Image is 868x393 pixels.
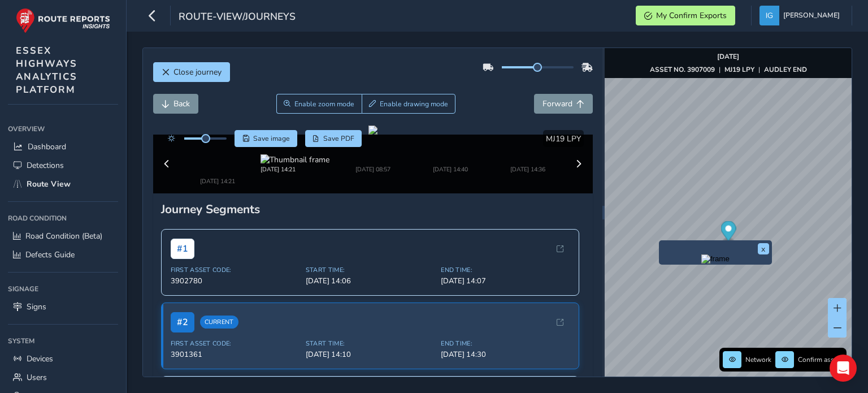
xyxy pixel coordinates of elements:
[171,330,299,340] span: 3901361
[701,254,730,264] img: frame
[656,10,727,21] span: My Confirm Exports
[323,134,354,143] span: Save PDF
[171,320,299,329] span: First Asset Code:
[179,10,296,25] span: route-view/journeys
[27,353,53,364] span: Devices
[173,98,190,109] span: Back
[28,141,66,152] span: Dashboard
[758,243,769,254] button: x
[261,142,329,153] img: Thumbnail frame
[759,6,844,25] button: [PERSON_NAME]
[161,182,585,198] div: Journey Segments
[534,94,593,114] button: Forward
[261,153,329,162] div: [DATE] 14:21
[153,62,230,82] button: Close journey
[8,227,118,245] a: Road Condition (Beta)
[441,247,569,255] span: End Time:
[183,153,252,162] div: [DATE] 14:21
[338,142,407,153] img: Thumbnail frame
[441,330,569,340] span: [DATE] 14:30
[171,219,194,240] span: # 1
[650,65,715,74] strong: ASSET NO. 3907009
[183,142,252,153] img: Thumbnail frame
[276,94,362,114] button: Zoom
[294,100,354,109] span: Enable zoom mode
[362,94,456,114] button: Draw
[759,6,779,25] img: diamond-layout
[171,257,299,267] span: 3902780
[650,65,807,74] div: | |
[27,372,47,383] span: Users
[171,366,194,387] span: # 3
[380,100,448,109] span: Enable drawing mode
[416,142,485,153] img: Thumbnail frame
[441,257,569,267] span: [DATE] 14:07
[8,349,118,368] a: Devices
[416,153,485,162] div: [DATE] 14:40
[253,134,290,143] span: Save image
[27,179,71,189] span: Route View
[8,280,118,297] div: Signage
[8,156,118,175] a: Detections
[510,153,545,162] div: [DATE] 14:36
[27,160,64,171] span: Detections
[173,67,222,77] span: Close journey
[798,355,843,364] span: Confirm assets
[8,137,118,156] a: Dashboard
[441,320,569,329] span: End Time:
[306,320,434,329] span: Start Time:
[27,301,46,312] span: Signs
[662,254,769,262] button: Preview frame
[546,133,581,144] span: MJ19 LPY
[745,355,771,364] span: Network
[8,210,118,227] div: Road Condition
[783,6,840,25] span: [PERSON_NAME]
[305,130,362,147] button: PDF
[8,175,118,193] a: Route View
[542,98,572,109] span: Forward
[235,130,297,147] button: Save
[200,297,238,310] span: Current
[16,8,110,33] img: rr logo
[306,257,434,267] span: [DATE] 14:06
[338,153,407,162] div: [DATE] 08:57
[8,332,118,349] div: System
[830,355,857,382] div: Open Intercom Messenger
[721,221,736,244] div: Map marker
[306,330,434,340] span: [DATE] 14:10
[16,44,77,96] span: ESSEX HIGHWAYS ANALYTICS PLATFORM
[764,65,807,74] strong: AUDLEY END
[25,249,75,260] span: Defects Guide
[306,247,434,255] span: Start Time:
[724,65,754,74] strong: MJ19 LPY
[8,120,118,137] div: Overview
[636,6,735,25] button: My Confirm Exports
[25,231,102,241] span: Road Condition (Beta)
[717,52,739,61] strong: [DATE]
[171,293,194,313] span: # 2
[171,247,299,255] span: First Asset Code:
[8,368,118,387] a: Users
[8,297,118,316] a: Signs
[8,245,118,264] a: Defects Guide
[153,94,198,114] button: Back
